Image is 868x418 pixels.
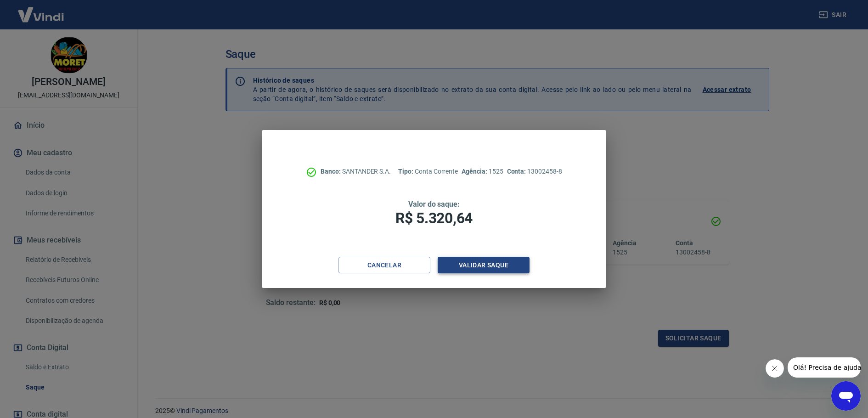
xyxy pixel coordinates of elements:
span: Agência: [462,168,489,175]
iframe: Botão para abrir a janela de mensagens [831,381,861,411]
span: Banco: [321,168,342,175]
p: Conta Corrente [398,167,458,176]
p: 1525 [462,167,503,176]
button: Validar saque [438,257,530,274]
span: Tipo: [398,168,415,175]
p: 13002458-8 [507,167,562,176]
iframe: Fechar mensagem [766,359,784,378]
span: Conta: [507,168,528,175]
span: R$ 5.320,64 [395,209,473,227]
span: Valor do saque: [408,200,460,209]
span: Olá! Precisa de ajuda? [6,6,77,14]
iframe: Mensagem da empresa [788,357,861,378]
button: Cancelar [338,257,430,274]
p: SANTANDER S.A. [321,167,391,176]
